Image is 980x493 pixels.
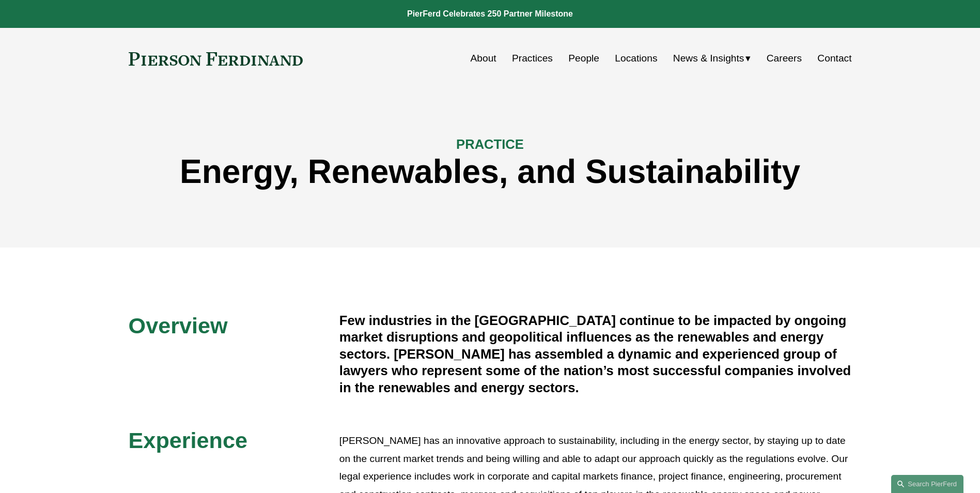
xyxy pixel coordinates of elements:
[129,313,228,338] span: Overview
[673,49,751,68] a: folder dropdown
[767,49,802,68] a: Careers
[817,49,851,68] a: Contact
[471,49,496,68] a: About
[615,49,657,68] a: Locations
[456,137,524,151] span: PRACTICE
[129,428,247,453] span: Experience
[512,49,553,68] a: Practices
[129,153,852,191] h1: Energy, Renewables, and Sustainability
[568,49,599,68] a: People
[673,50,744,68] span: News & Insights
[891,475,963,493] a: Search this site
[339,312,852,396] h4: Few industries in the [GEOGRAPHIC_DATA] continue to be impacted by ongoing market disruptions and...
